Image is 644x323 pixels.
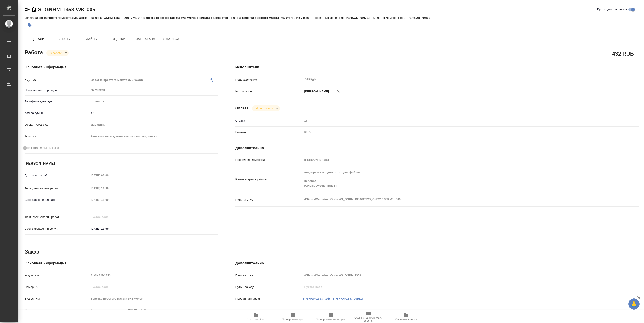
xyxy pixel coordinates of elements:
[25,161,218,166] h4: [PERSON_NAME]
[25,248,39,255] h2: Заказ
[303,117,606,124] input: Пустое поле
[303,284,606,290] input: Пустое поле
[333,86,343,96] button: Удалить исполнителя
[161,36,183,42] span: SmartCat
[89,121,218,128] div: Медицина
[612,50,634,57] h2: 432 RUB
[395,318,417,321] span: Обновить файлы
[89,295,218,302] input: Пустое поле
[407,16,435,19] p: [PERSON_NAME]
[247,318,265,321] span: Папка на Drive
[282,318,305,321] span: Скопировать бриф
[38,6,95,13] a: S_GNRM-1353-WK-005
[275,310,312,323] button: Скопировать бриф
[345,16,373,19] p: [PERSON_NAME]
[100,16,124,19] p: S_GNRM-1353
[235,78,303,82] p: Подразделение
[25,7,30,12] button: Скопировать ссылку для ЯМессенджера
[25,273,89,278] p: Код заказа
[352,316,385,322] span: Ссылка на инструкции верстки
[25,308,89,313] p: Этапы услуги
[254,107,274,110] button: Не оплачена
[89,185,128,191] input: Пустое поле
[54,36,76,42] span: Этапы
[303,157,606,163] input: Пустое поле
[25,88,89,92] p: Направление перевода
[350,310,387,323] button: Ссылка на инструкции верстки
[235,158,303,162] p: Последнее изменение
[235,285,303,289] p: Путь к заказу
[89,272,218,279] input: Пустое поле
[124,16,143,19] p: Этапы услуги
[25,99,89,104] p: Тарифные единицы
[373,16,407,19] p: Клиентские менеджеры
[235,310,303,314] p: Транслитерация названий
[235,296,303,301] p: Проекты Smartcat
[237,310,275,323] button: Папка на Drive
[316,318,346,321] span: Скопировать мини-бриф
[597,7,627,12] span: Кратко детали заказа
[303,195,606,203] textarea: /Clients/Generium/Orders/S_GNRM-1353/DTP/S_GNRM-1353-WK-005
[312,310,350,323] button: Скопировать мини-бриф
[235,273,303,278] p: Путь на drive
[89,110,218,116] input: ✎ Введи что-нибудь
[46,50,69,56] div: В работе
[108,36,129,42] span: Оценки
[25,20,34,30] button: Добавить тэг
[25,134,89,138] p: Тематика
[25,261,218,266] h4: Основная информация
[89,214,128,220] input: Пустое поле
[25,48,43,56] h2: Работа
[89,132,218,140] div: Клинические и доклинические исследования
[235,89,303,94] p: Исполнитель
[235,197,303,202] p: Путь на drive
[628,298,640,310] button: 🙏
[303,128,606,136] div: RUB
[25,198,89,202] p: Срок завершения работ
[143,16,231,19] p: Верстка простого макета (MS Word), Приемка подверстки
[89,172,128,179] input: Пустое поле
[25,296,89,301] p: Вид услуги
[25,65,218,70] h4: Основная информация
[25,111,89,115] p: Кол-во единиц
[235,65,639,70] h4: Исполнители
[25,16,35,19] p: Услуга
[303,168,606,189] textarea: подверстка вордов. итог - док файлы перевод: [URL][DOMAIN_NAME]
[235,177,303,182] p: Комментарий к работе
[333,297,363,300] a: S_GNRM-1353 ворды
[89,197,128,203] input: Пустое поле
[25,122,89,127] p: Общая тематика
[31,146,59,150] span: Нотариальный заказ
[303,272,606,279] input: Пустое поле
[89,307,218,313] input: Пустое поле
[25,285,89,289] p: Номер РО
[235,118,303,123] p: Ставка
[235,145,639,151] h4: Дополнительно
[231,16,242,19] p: Работа
[252,105,280,111] div: В работе
[387,310,425,323] button: Обновить файлы
[235,106,249,111] h4: Оплата
[31,7,36,12] button: Скопировать ссылку
[89,225,128,232] input: ✎ Введи что-нибудь
[235,130,303,134] p: Валюта
[25,78,89,83] p: Вид работ
[235,261,639,266] h4: Дополнительно
[242,16,314,19] p: Верстка простого макета (MS Word), Не указан
[314,16,345,19] p: Проектный менеджер
[25,186,89,191] p: Факт. дата начала работ
[303,89,329,94] p: [PERSON_NAME]
[25,173,89,178] p: Дата начала работ
[89,98,218,105] div: страница
[35,16,90,19] p: Верстка простого макета (MS Word)
[135,36,156,42] span: Чат заказа
[25,227,89,231] p: Срок завершения услуги
[27,36,49,42] span: Детали
[49,51,63,55] button: В работе
[630,299,638,309] span: 🙏
[25,215,89,219] p: Факт. срок заверш. работ
[90,16,100,19] p: Заказ:
[81,36,102,42] span: Файлы
[89,284,218,290] input: Пустое поле
[303,297,331,300] a: S_GNRM-1353 пдф,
